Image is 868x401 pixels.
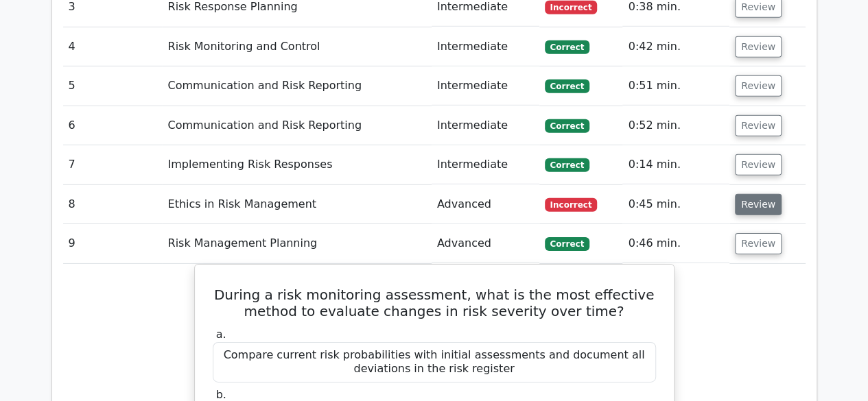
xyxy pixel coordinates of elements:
[735,233,782,254] button: Review
[432,106,539,145] td: Intermediate
[63,224,163,263] td: 9
[63,106,163,145] td: 6
[162,145,431,184] td: Implementing Risk Responses
[545,237,589,251] span: Correct
[622,224,729,263] td: 0:46 min.
[545,40,589,54] span: Correct
[432,145,539,184] td: Intermediate
[545,80,589,93] span: Correct
[216,388,226,401] span: b.
[63,66,163,106] td: 5
[432,66,539,106] td: Intermediate
[211,287,657,319] h5: During a risk monitoring assessment, what is the most effective method to evaluate changes in ris...
[432,224,539,263] td: Advanced
[735,75,782,97] button: Review
[545,119,589,133] span: Correct
[213,342,656,383] div: Compare current risk probabilities with initial assessments and document all deviations in the ri...
[216,328,226,341] span: a.
[63,27,163,66] td: 4
[63,185,163,224] td: 8
[545,158,589,172] span: Correct
[735,154,782,175] button: Review
[622,66,729,106] td: 0:51 min.
[432,185,539,224] td: Advanced
[162,185,431,224] td: Ethics in Risk Management
[622,106,729,145] td: 0:52 min.
[545,198,598,212] span: Incorrect
[545,1,598,14] span: Incorrect
[735,194,782,215] button: Review
[162,27,431,66] td: Risk Monitoring and Control
[735,36,782,58] button: Review
[622,27,729,66] td: 0:42 min.
[63,145,163,184] td: 7
[162,106,431,145] td: Communication and Risk Reporting
[162,66,431,106] td: Communication and Risk Reporting
[622,185,729,224] td: 0:45 min.
[162,224,431,263] td: Risk Management Planning
[622,145,729,184] td: 0:14 min.
[432,27,539,66] td: Intermediate
[735,115,782,136] button: Review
